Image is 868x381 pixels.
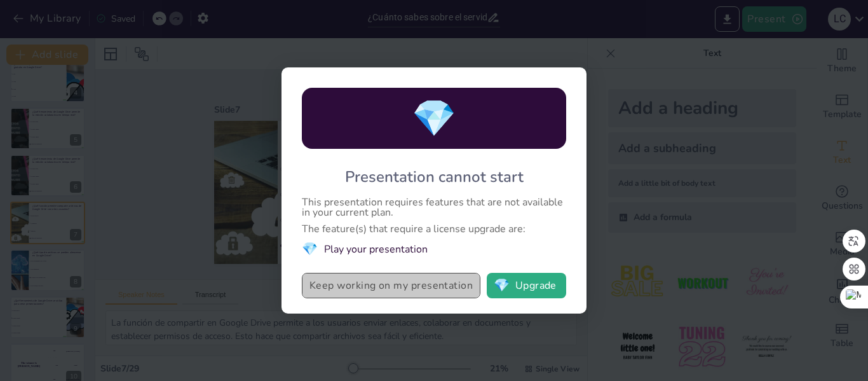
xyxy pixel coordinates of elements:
span: diamond [412,94,456,143]
span: diamond [302,240,318,258]
div: This presentation requires features that are not available in your current plan. [302,197,566,218]
span: diamond [494,279,510,292]
button: Keep working on my presentation [302,273,480,298]
div: The feature(s) that require a license upgrade are: [302,224,566,234]
div: Presentation cannot start [345,167,524,187]
button: diamondUpgrade [487,273,566,298]
li: Play your presentation [302,240,566,258]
